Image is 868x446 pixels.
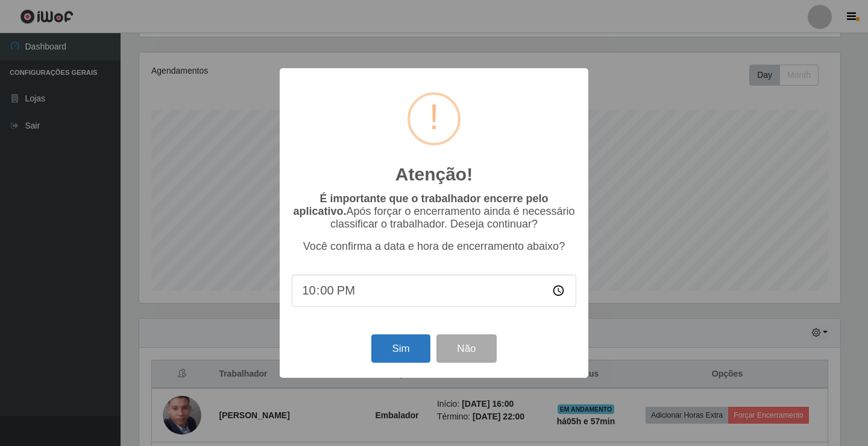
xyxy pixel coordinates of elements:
[292,240,576,253] p: Você confirma a data e hora de encerramento abaixo?
[293,193,548,217] b: É importante que o trabalhador encerre pelo aplicativo.
[395,164,473,185] h2: Atenção!
[436,334,496,363] button: Não
[292,193,576,231] p: Após forçar o encerramento ainda é necessário classificar o trabalhador. Deseja continuar?
[371,334,430,363] button: Sim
